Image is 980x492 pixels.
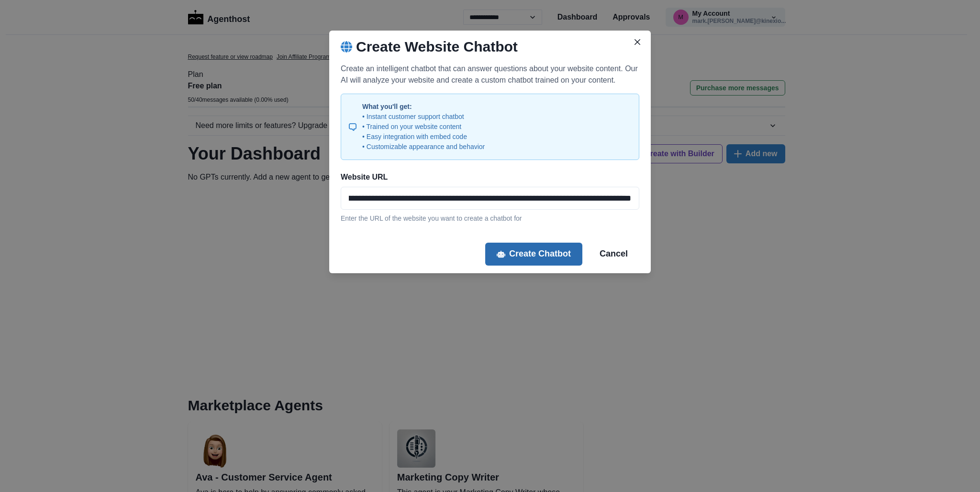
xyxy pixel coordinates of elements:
p: What you'll get: [362,102,485,112]
p: • Instant customer support chatbot • Trained on your website content • Easy integration with embe... [362,112,485,152]
p: Enter the URL of the website you want to create a chatbot for [341,214,639,224]
button: Cancel [588,243,639,266]
label: Website URL [341,171,634,183]
p: Create an intelligent chatbot that can answer questions about your website content. Our AI will a... [341,63,639,86]
h2: Create Website Chatbot [356,38,518,55]
button: Close [630,34,645,50]
button: Create Chatbot [485,243,582,266]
